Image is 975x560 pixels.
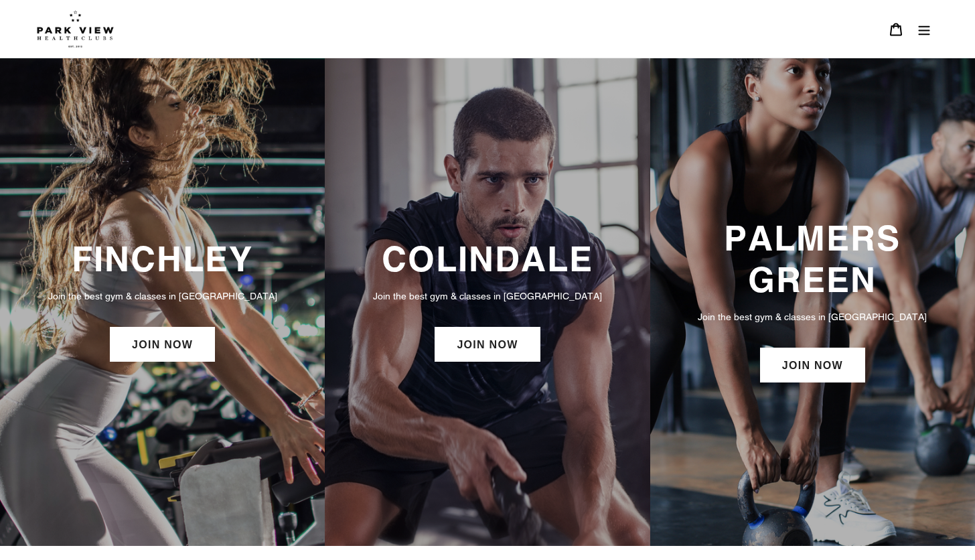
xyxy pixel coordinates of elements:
[110,327,215,362] a: JOIN NOW: Finchley Membership
[664,309,962,324] p: Join the best gym & classes in [GEOGRAPHIC_DATA]
[13,289,311,303] p: Join the best gym & classes in [GEOGRAPHIC_DATA]
[338,289,636,303] p: Join the best gym & classes in [GEOGRAPHIC_DATA]
[37,10,114,48] img: Park view health clubs is a gym near you.
[664,218,962,300] h3: PALMERS GREEN
[13,238,311,279] h3: FINCHLEY
[338,238,636,279] h3: COLINDALE
[435,327,540,362] a: JOIN NOW: Colindale Membership
[910,15,938,44] button: Menu
[760,348,865,382] a: JOIN NOW: Palmers Green Membership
